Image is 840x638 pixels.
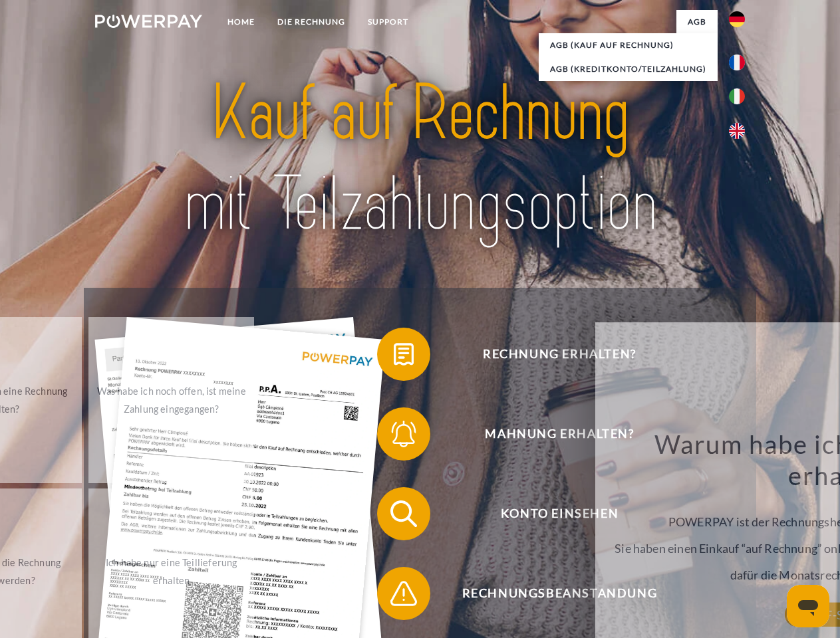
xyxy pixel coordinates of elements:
img: qb_search.svg [387,497,420,530]
img: en [729,123,745,139]
a: AGB (Kauf auf Rechnung) [539,33,718,57]
span: Konto einsehen [396,487,722,540]
img: logo-powerpay-white.svg [95,15,202,28]
div: Was habe ich noch offen, ist meine Zahlung eingegangen? [96,382,246,418]
a: agb [676,10,718,34]
img: qb_warning.svg [387,577,420,610]
button: Rechnungsbeanstandung [377,567,723,620]
img: de [729,11,745,27]
a: Home [216,10,266,34]
iframe: Schaltfläche zum Öffnen des Messaging-Fensters [787,585,829,627]
span: Rechnungsbeanstandung [396,567,722,620]
div: Ich habe nur eine Teillieferung erhalten [96,554,246,589]
img: it [729,88,745,104]
button: Konto einsehen [377,487,723,540]
a: Was habe ich noch offen, ist meine Zahlung eingegangen? [88,317,254,483]
a: DIE RECHNUNG [266,10,356,34]
img: fr [729,54,745,70]
a: AGB (Kreditkonto/Teilzahlung) [539,57,718,81]
img: title-powerpay_de.svg [127,64,713,255]
a: SUPPORT [356,10,420,34]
